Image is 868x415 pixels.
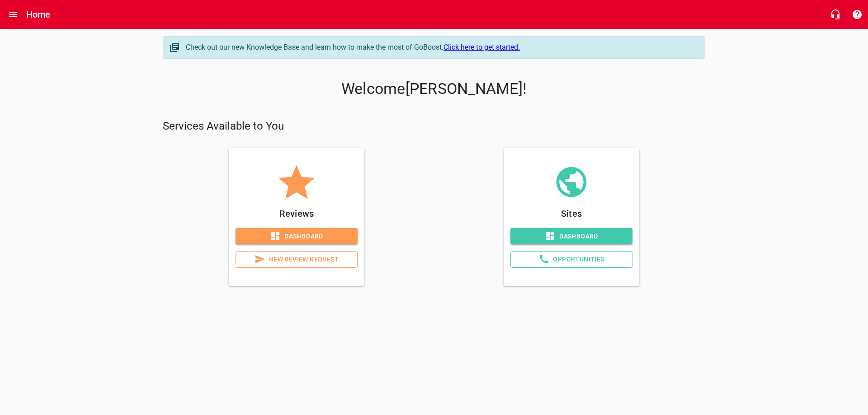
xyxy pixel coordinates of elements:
[243,231,350,242] span: Dashboard
[443,43,520,51] a: Click here to get started.
[236,206,358,221] p: Reviews
[163,119,705,134] p: Services Available to You
[518,231,625,242] span: Dashboard
[236,251,358,268] a: New Review Request
[825,4,846,25] button: Live Chat
[518,254,625,265] span: Opportunities
[2,4,24,25] button: Open drawer
[510,228,632,245] a: Dashboard
[510,251,632,268] a: Opportunities
[26,7,51,22] h6: Home
[163,80,705,98] p: Welcome [PERSON_NAME] !
[186,42,696,53] div: Check out our new Knowledge Base and learn how to make the most of GoBoost.
[243,254,350,265] span: New Review Request
[510,206,632,221] p: Sites
[236,228,358,245] a: Dashboard
[846,4,868,25] button: Support Portal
